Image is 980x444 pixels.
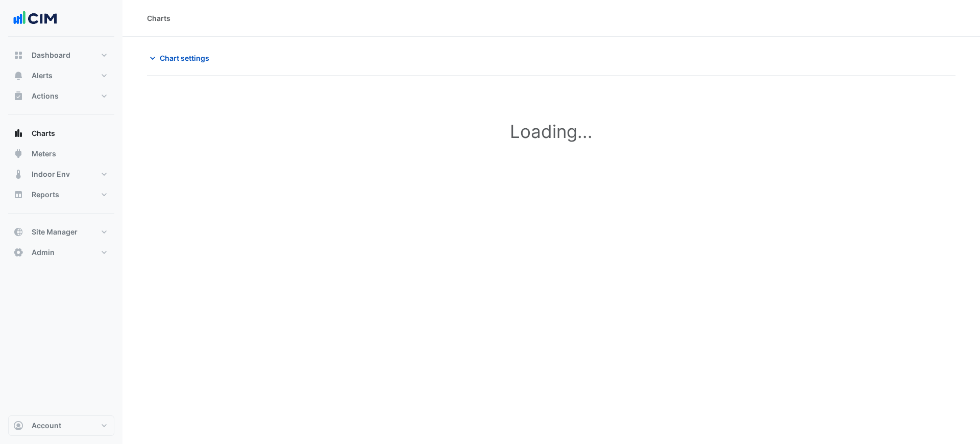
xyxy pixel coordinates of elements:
span: Indoor Env [32,169,70,179]
span: Dashboard [32,50,70,60]
button: Meters [8,144,114,164]
app-icon: Actions [13,91,23,101]
span: Charts [32,128,55,138]
span: Reports [32,190,59,200]
button: Actions [8,86,114,106]
span: Site Manager [32,227,78,237]
button: Reports [8,184,114,205]
app-icon: Site Manager [13,227,23,237]
app-icon: Admin [13,247,23,258]
app-icon: Alerts [13,71,23,81]
span: Admin [32,247,55,258]
button: Charts [8,123,114,144]
img: Company Logo [12,8,58,29]
button: Indoor Env [8,164,114,184]
h1: Loading... [169,121,933,142]
app-icon: Dashboard [13,50,23,60]
span: Account [32,420,61,431]
app-icon: Charts [13,128,23,138]
button: Alerts [8,65,114,86]
div: Charts [147,13,170,24]
app-icon: Meters [13,149,23,159]
button: Chart settings [147,49,216,67]
app-icon: Reports [13,190,23,200]
button: Site Manager [8,222,114,242]
span: Meters [32,149,56,159]
span: Actions [32,91,59,101]
button: Admin [8,242,114,263]
button: Dashboard [8,45,114,65]
button: Account [8,415,114,436]
span: Alerts [32,71,53,81]
span: Chart settings [160,53,209,63]
app-icon: Indoor Env [13,169,23,179]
